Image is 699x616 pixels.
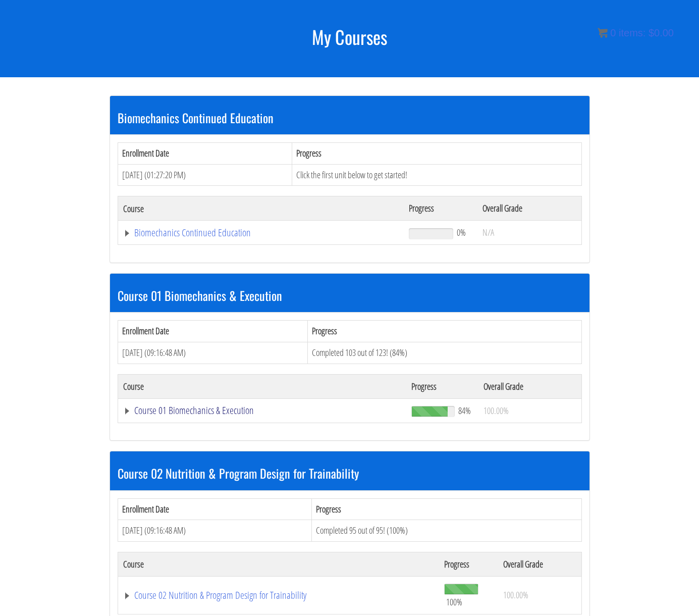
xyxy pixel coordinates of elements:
td: 100.00% [478,398,581,423]
span: items: [619,27,646,38]
td: N/A [477,221,581,245]
a: Course 01 Biomechanics & Execution [123,405,402,416]
a: 0 items: $0.00 [598,27,674,38]
th: Progress [292,142,581,164]
span: 100% [446,596,462,607]
span: $ [649,27,654,38]
td: Click the first unit below to get started! [292,164,581,186]
h3: Course 01 Biomechanics & Execution [118,289,582,302]
bdi: 0.00 [649,27,674,38]
a: Biomechanics Continued Education [123,228,399,238]
td: Completed 95 out of 95! (100%) [311,520,581,542]
th: Enrollment Date [118,142,292,164]
th: Enrollment Date [118,321,308,342]
th: Progress [406,374,478,398]
th: Progress [404,196,477,221]
span: 0% [457,227,466,238]
th: Progress [311,498,581,520]
h3: Course 02 Nutrition & Program Design for Trainability [118,467,582,480]
th: Course [118,196,404,221]
th: Course [118,374,406,398]
span: 84% [458,405,471,416]
td: 100.00% [498,576,581,614]
th: Progress [439,552,498,576]
img: icon11.png [598,28,608,38]
td: Completed 103 out of 123! (84%) [308,342,581,364]
th: Course [118,552,439,576]
td: [DATE] (01:27:20 PM) [118,164,292,186]
td: [DATE] (09:16:48 AM) [118,342,308,364]
th: Enrollment Date [118,498,311,520]
h3: Biomechanics Continued Education [118,111,582,124]
th: Overall Grade [477,196,581,221]
th: Overall Grade [478,374,581,398]
span: 0 [610,27,616,38]
th: Progress [308,321,581,342]
a: Course 02 Nutrition & Program Design for Trainability [123,590,435,600]
td: [DATE] (09:16:48 AM) [118,520,311,542]
th: Overall Grade [498,552,581,576]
